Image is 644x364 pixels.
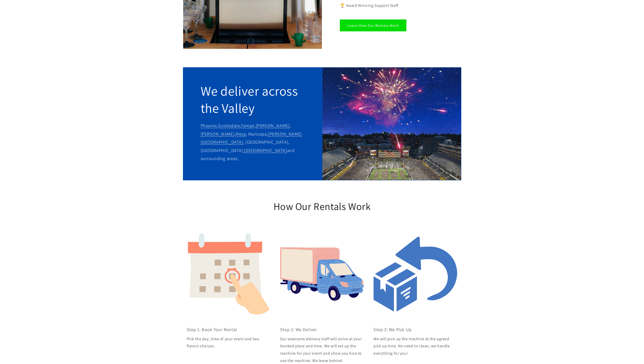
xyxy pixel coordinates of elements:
[340,19,406,31] a: Learn How Our Rentals Work
[340,2,444,9] p: 🏆 Award Winning Support Staff
[218,123,240,129] a: Scottsdale
[14,8,25,12] div: v 4.0.25
[244,147,287,153] a: [GEOGRAPHIC_DATA]
[201,122,304,163] p: , , , , , , Maricopa, , [GEOGRAPHIC_DATA], [GEOGRAPHIC_DATA], and surrounding areas.
[14,29,18,33] img: tab_domain_overview_orange.svg
[8,13,12,17] img: website_grey.svg
[201,123,217,129] a: Phoenix
[8,8,12,12] img: logo_orange.svg
[223,200,421,213] h2: How Our Rentals Work
[373,326,412,333] a: Step 3: We Pick Up
[187,326,237,333] a: Step 1: Book Your Rental
[241,123,255,129] a: Tempe
[201,131,235,137] a: [PERSON_NAME]
[373,335,457,357] p: We will pick up the machine at the agreed pick up time. No need to clean, we handle everything fo...
[280,326,317,333] a: Step 2: We Deliver
[236,131,246,137] a: Mesa
[19,30,45,33] div: Domain Overview
[50,29,54,33] img: tab_keywords_by_traffic_grey.svg
[256,123,290,129] a: [PERSON_NAME]
[56,30,85,33] div: Keywords by Traffic
[13,13,56,17] div: Domain: [DOMAIN_NAME]
[201,82,304,117] h2: We deliver across the Valley
[322,68,461,180] img: Margarita machine tempe
[187,335,271,350] p: Pick the day, time of your event and two flavors choices.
